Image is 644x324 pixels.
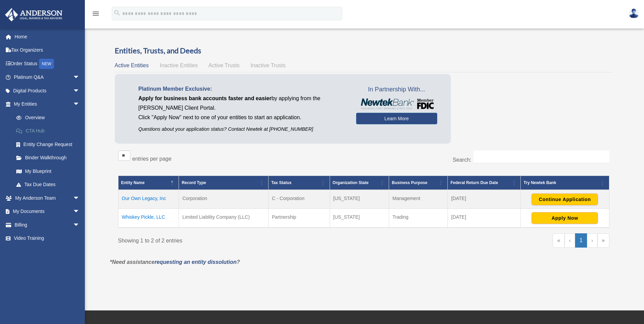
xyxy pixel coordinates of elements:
td: Partnership [268,209,330,228]
th: Try Newtek Bank : Activate to sort [521,176,609,190]
a: Digital Productsarrow_drop_down [5,84,90,97]
a: Home [5,30,90,43]
span: Inactive Entities [160,62,198,68]
label: entries per page [132,156,172,162]
td: Trading [389,209,448,228]
div: Showing 1 to 2 of 2 entries [118,233,359,246]
a: requesting an entity dissolution [154,259,237,265]
th: Business Purpose: Activate to sort [389,176,448,190]
a: menu [92,12,100,18]
i: search [113,9,121,17]
a: My Blueprint [10,164,90,178]
td: Limited Liability Company (LLC) [179,209,269,228]
i: menu [92,10,100,18]
span: Apply for business bank accounts faster and easier [139,95,272,101]
a: Billingarrow_drop_down [5,218,90,232]
td: [DATE] [448,209,521,228]
span: Record Type [182,180,206,185]
a: My Anderson Teamarrow_drop_down [5,191,90,205]
a: Learn More [356,113,437,124]
p: Questions about your application status? Contact Newtek at [PHONE_NUMBER] [139,125,346,133]
em: *Need assistance ? [110,259,240,265]
td: [DATE] [448,190,521,209]
td: [US_STATE] [330,209,389,228]
img: NewtekBankLogoSM.png [360,98,434,109]
span: Inactive Trusts [251,62,286,68]
a: Video Training [5,232,90,245]
span: In Partnership With... [356,84,437,95]
a: Next [587,233,597,248]
td: Whiskey Pickle, LLC [118,209,179,228]
span: arrow_drop_down [73,84,87,98]
span: Organization State [333,180,369,185]
th: Tax Status: Activate to sort [268,176,330,190]
td: C - Corporation [268,190,330,209]
td: Management [389,190,448,209]
span: arrow_drop_down [73,71,87,85]
button: Apply Now [532,212,598,224]
td: Corporation [179,190,269,209]
a: Binder Walkthrough [10,151,90,165]
span: Business Purpose [392,180,427,185]
p: Click "Apply Now" next to one of your entities to start an application. [139,113,346,122]
a: My Entitiesarrow_drop_down [5,97,90,111]
p: by applying from the [PERSON_NAME] Client Portal. [139,94,346,113]
span: arrow_drop_down [73,191,87,205]
img: Anderson Advisors Platinum Portal [3,8,65,21]
a: Last [597,233,609,248]
a: Tax Due Dates [10,178,90,192]
div: Try Newtek Bank [523,179,599,187]
h3: Entities, Trusts, and Deeds [115,46,613,56]
div: NEW [39,59,54,69]
label: Search: [453,157,471,163]
a: Platinum Q&Aarrow_drop_down [5,71,90,84]
p: Platinum Member Exclusive: [139,84,346,94]
a: 1 [575,233,587,248]
a: Previous [565,233,575,248]
td: Our Own Legacy, Inc [118,190,179,209]
a: First [553,233,565,248]
span: Federal Return Due Date [450,180,498,185]
th: Entity Name: Activate to invert sorting [118,176,179,190]
a: Overview [10,111,87,124]
th: Record Type: Activate to sort [179,176,269,190]
th: Organization State: Activate to sort [330,176,389,190]
a: My Documentsarrow_drop_down [5,205,90,218]
td: [US_STATE] [330,190,389,209]
a: Entity Change Request [10,138,90,151]
a: Tax Organizers [5,43,90,57]
a: CTA Hub [10,124,90,138]
a: Order StatusNEW [5,57,90,71]
span: Active Entities [115,62,149,68]
button: Continue Application [532,194,598,205]
span: arrow_drop_down [73,218,87,232]
img: User Pic [629,8,639,18]
span: Active Trusts [208,62,240,68]
span: arrow_drop_down [73,205,87,219]
span: Entity Name [121,180,145,185]
span: Tax Status [271,180,292,185]
span: arrow_drop_down [73,97,87,111]
th: Federal Return Due Date: Activate to sort [448,176,521,190]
